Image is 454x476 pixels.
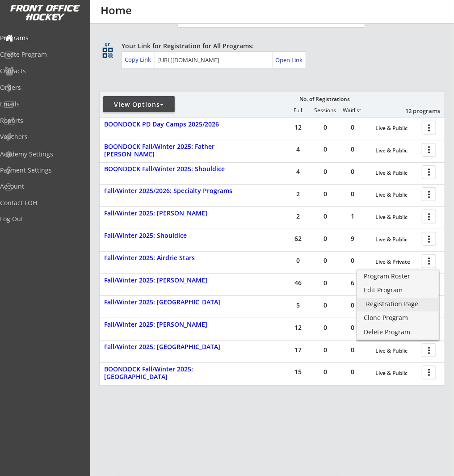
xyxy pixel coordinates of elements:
div: Edit Program [364,287,432,293]
button: more_vert [422,343,436,357]
div: 2 [285,213,311,219]
div: Fall/Winter 2025/2026: Specialty Programs [104,187,244,195]
div: Fall/Winter 2025: [GEOGRAPHIC_DATA] [104,299,244,306]
div: 0 [339,191,366,197]
div: 0 [312,347,339,353]
button: qr_code [101,46,114,59]
div: qr [102,42,113,47]
div: Live & Public [375,192,417,198]
div: Live & Public [375,125,417,131]
div: Fall/Winter 2025: Shouldice [104,232,244,240]
div: 9 [339,236,366,242]
div: 0 [339,257,366,264]
div: 46 [285,280,311,286]
button: more_vert [422,121,436,135]
button: more_vert [422,165,436,179]
div: Live & Public [375,147,417,154]
div: Your Link for Registration for All Programs: [122,42,417,51]
div: Program Roster [364,273,432,279]
div: 0 [312,257,339,264]
a: Registration Page [357,298,439,312]
div: 0 [312,369,339,375]
div: 0 [312,302,339,308]
div: 4 [285,168,311,175]
div: BOONDOCK Fall/Winter 2025: [GEOGRAPHIC_DATA] [104,366,244,381]
div: 15 [285,369,311,375]
div: Fall/Winter 2025: [PERSON_NAME] [104,210,244,217]
div: 0 [339,124,366,131]
div: 6 [339,280,366,286]
div: 62 [285,236,311,242]
button: more_vert [422,143,436,157]
a: Edit Program [357,284,439,298]
div: Live & Public [375,236,417,243]
div: 0 [339,369,366,375]
button: more_vert [422,210,436,223]
div: Live & Public [375,214,417,220]
div: 17 [285,347,311,353]
div: 0 [339,302,366,308]
div: Fall/Winter 2025: Airdrie Stars [104,254,244,262]
div: 0 [312,236,339,242]
div: Registration Page [366,301,430,307]
div: Live & Public [375,170,417,176]
div: Fall/Winter 2025: [PERSON_NAME] [104,277,244,284]
div: Delete Program [364,329,432,335]
button: more_vert [422,232,436,246]
div: Copy Link [125,55,153,63]
div: Clone Program [364,315,432,321]
a: Program Roster [357,270,439,284]
div: Live & Private [375,259,417,265]
div: Full [285,107,311,114]
div: 0 [312,324,339,331]
div: 0 [339,146,366,152]
div: BOONDOCK Fall/Winter 2025: Father [PERSON_NAME] [104,143,244,158]
div: BOONDOCK PD Day Camps 2025/2026 [104,121,244,128]
div: 0 [312,168,339,175]
button: more_vert [422,254,436,268]
div: 12 [285,124,311,131]
div: Fall/Winter 2025: [PERSON_NAME] [104,321,244,329]
div: BOONDOCK Fall/Winter 2025: Shouldice [104,165,244,173]
div: Waitlist [339,107,366,114]
div: 0 [312,124,339,131]
div: 0 [312,191,339,197]
div: No. of Registrations [297,96,353,102]
div: 0 [312,280,339,286]
div: Live & Public [375,370,417,376]
div: 0 [285,257,311,264]
div: 0 [339,168,366,175]
div: Open Link [275,56,303,64]
div: 12 [285,324,311,331]
button: more_vert [422,366,436,379]
div: 0 [312,213,339,219]
button: more_vert [422,187,436,201]
div: Fall/Winter 2025: [GEOGRAPHIC_DATA] [104,343,244,351]
div: 1 [339,213,366,219]
div: 5 [285,302,311,308]
div: View Options [103,100,175,109]
div: Sessions [312,107,339,114]
a: Open Link [275,54,303,66]
div: 4 [285,146,311,152]
div: 0 [339,347,366,353]
div: Live & Public [375,348,417,354]
div: 2 [285,191,311,197]
div: 0 [312,146,339,152]
div: 0 [339,324,366,331]
div: 12 programs [394,107,440,115]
